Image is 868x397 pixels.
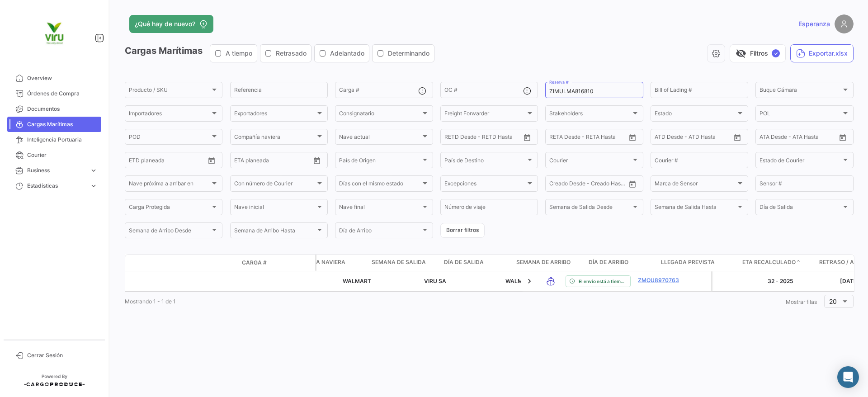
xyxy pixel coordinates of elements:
datatable-header-cell: Compañía naviera [287,255,368,271]
datatable-header-cell: Semana de Arribo [513,255,585,271]
button: Determinando [373,45,434,62]
input: ATD Desde [655,135,683,142]
input: ATA Desde [759,135,787,142]
a: ZMOU8970763 [638,276,685,284]
span: Compañía naviera [290,258,345,266]
span: Importadores [129,112,210,118]
span: 20 [829,298,837,305]
input: Desde [549,135,566,142]
button: Open calendar [205,154,218,167]
a: Expand/Collapse Row [525,277,534,286]
span: Business [27,166,86,175]
span: Día de Salida [444,258,484,266]
img: placeholder-user.png [835,14,854,33]
datatable-header-cell: Llegada prevista [657,255,739,271]
datatable-header-cell: Día de Salida [440,255,513,271]
span: ETA Recalculado [742,258,796,266]
span: País de Destino [444,158,526,165]
span: Buque Cámara [759,88,841,95]
span: Courier [27,151,98,159]
span: Nave próxima a arribar en [129,182,210,188]
datatable-header-cell: Póliza [292,259,315,266]
span: Consignatario [339,112,420,118]
input: Creado Desde [549,182,583,188]
button: Open calendar [310,154,324,167]
span: Retrasado [276,49,307,58]
input: ATD Hasta [689,135,726,142]
span: Semana de Arribo Hasta [234,229,316,235]
datatable-header-cell: ETA Recalculado [739,255,816,271]
datatable-header-cell: Carga # [238,255,292,270]
span: País de Origen [339,158,420,165]
span: Nave actual [339,135,420,142]
input: Hasta [257,158,293,165]
span: Llegada prevista [661,258,715,266]
input: Desde [129,158,145,165]
input: Desde [234,158,250,165]
span: Semana de Salida Hasta [655,205,736,212]
span: Semana de Salida [372,258,426,266]
span: WALMART [505,278,534,284]
button: Open calendar [836,131,849,144]
button: Adelantado [315,45,369,62]
datatable-header-cell: Semana de Salida [368,255,440,271]
span: Compañía naviera [234,135,316,142]
span: visibility_off [736,48,746,59]
button: Borrar filtros [440,223,485,238]
span: POL [759,112,841,118]
button: Open calendar [626,131,639,144]
a: Inteligencia Portuaria [7,132,101,147]
button: Open calendar [731,131,744,144]
span: Semana de Arribo Desde [129,229,210,235]
span: Nave final [339,205,420,212]
input: Creado Hasta [589,182,625,188]
span: Determinando [388,49,429,58]
button: A tiempo [210,45,257,62]
button: Retrasado [260,45,311,62]
span: Con número de Courier [234,182,316,188]
span: Carga # [242,259,267,267]
span: Inteligencia Portuaria [27,136,98,144]
span: Nave inicial [234,205,316,212]
span: Mostrar filas [786,298,817,305]
span: Esperanza [798,19,830,28]
datatable-header-cell: Día de Arribo [585,255,657,271]
span: Día de Salida [759,205,841,212]
span: A tiempo [226,49,252,58]
span: ¿Qué hay de nuevo? [135,19,195,28]
span: Órdenes de Compra [27,90,98,98]
span: Producto / SKU [129,88,210,95]
span: Mostrando 1 - 1 de 1 [125,298,176,305]
span: Freight Forwarder [444,112,526,118]
span: Semana de Arribo [516,258,571,266]
datatable-header-cell: Modo de Transporte [143,259,166,266]
span: WALMART [343,278,371,284]
span: Estadísticas [27,182,86,190]
button: Open calendar [626,177,639,191]
span: POD [129,135,210,142]
div: 32 - 2025 [768,277,833,285]
button: visibility_offFiltros✓ [730,44,786,62]
a: Cargas Marítimas [7,117,101,132]
span: Estado [655,112,736,118]
span: Estado de Courier [759,158,841,165]
span: Día de Arribo [589,258,628,266]
input: Hasta [151,158,188,165]
input: ATA Hasta [793,135,830,142]
span: Exportadores [234,112,316,118]
a: Overview [7,71,101,86]
span: Marca de Sensor [655,182,736,188]
span: ✓ [772,49,780,57]
span: Cargas Marítimas [27,120,98,128]
a: Documentos [7,101,101,117]
span: Courier [549,158,631,165]
button: Open calendar [520,131,534,144]
span: Cerrar Sesión [27,351,98,359]
span: Excepciones [444,182,526,188]
span: Adelantado [330,49,364,58]
span: VIRU SA [424,278,446,284]
input: Hasta [467,135,503,142]
a: Órdenes de Compra [7,86,101,101]
span: Día de Arribo [339,229,420,235]
h3: Cargas Marítimas [125,44,437,62]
